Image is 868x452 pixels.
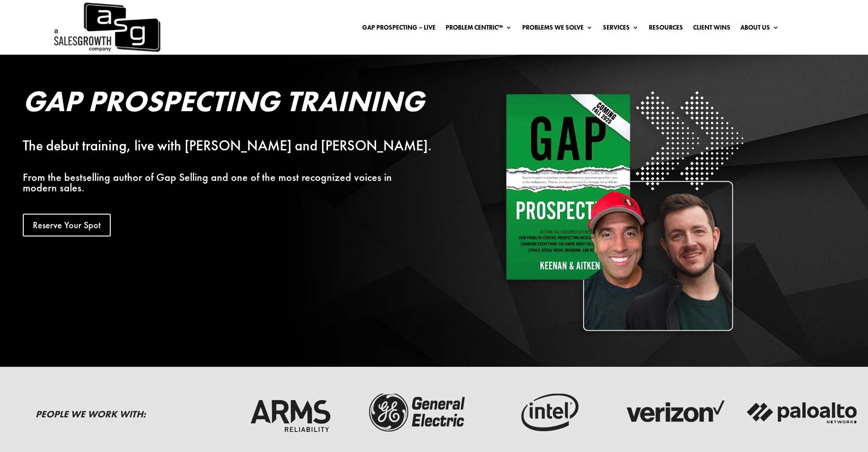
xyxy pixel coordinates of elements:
[362,24,436,34] a: Gap Prospecting – LIVE
[745,390,859,435] img: palato-networks-logo-dark
[233,390,347,435] img: arms-reliability-logo-dark
[740,24,779,34] a: About Us
[603,24,639,34] a: Services
[23,172,448,194] p: From the bestselling author of Gap Selling and one of the most recognized voices in modern sales.
[23,140,448,151] div: The debut training, live with [PERSON_NAME] and [PERSON_NAME].
[649,24,683,34] a: Resources
[489,390,603,435] img: intel-logo-dark
[617,390,731,435] img: verizon-logo-dark
[23,87,448,120] h2: Gap Prospecting Training
[361,390,475,435] img: ge-logo-dark
[499,87,748,335] img: Square White - Shadow
[23,214,111,236] a: Reserve Your Spot
[693,24,730,34] a: Client Wins
[446,24,512,34] a: Problem Centric™
[522,24,593,34] a: Problems We Solve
